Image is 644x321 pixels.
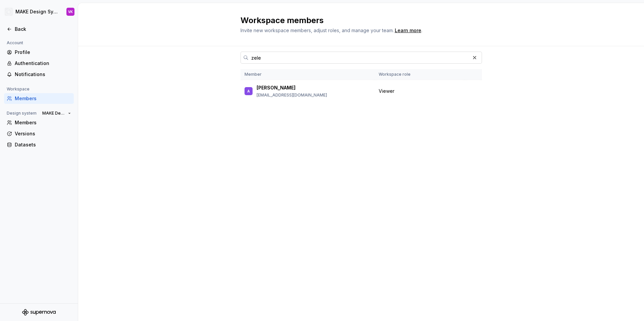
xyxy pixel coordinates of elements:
div: Datasets [15,141,71,148]
a: Members [4,93,74,104]
h2: Workspace members [240,15,474,26]
div: MAKE Design System [15,8,58,15]
div: A [247,88,250,94]
p: [PERSON_NAME] [257,84,296,91]
button: MAKE Design SystemVK [1,4,76,19]
a: Versions [4,128,74,139]
div: Design system [4,109,39,117]
a: Learn more [395,27,421,34]
div: Profile [15,49,71,56]
img: f5634f2a-3c0d-4c0b-9dc3-3862a3e014c7.png [5,8,13,16]
th: Workspace role [375,69,465,80]
span: . [394,28,422,33]
span: Invite new workspace members, adjust roles, and manage your team. [240,27,394,33]
div: Members [15,119,71,126]
a: Authentication [4,58,74,69]
div: Members [15,95,71,102]
a: Datasets [4,139,74,150]
div: Back [15,26,71,33]
th: Member [240,69,375,80]
div: Account [4,39,26,47]
div: VK [68,9,73,14]
div: Authentication [15,60,71,67]
a: Back [4,24,74,35]
span: MAKE Design System [42,111,65,116]
p: [EMAIL_ADDRESS][DOMAIN_NAME] [257,92,327,98]
a: Profile [4,47,74,58]
a: Notifications [4,69,74,80]
span: Viewer [379,88,394,94]
div: Notifications [15,71,71,78]
div: Workspace [4,85,32,93]
div: Versions [15,130,71,137]
input: Search in workspace members... [249,52,470,64]
a: Members [4,117,74,128]
svg: Supernova Logo [22,309,56,316]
